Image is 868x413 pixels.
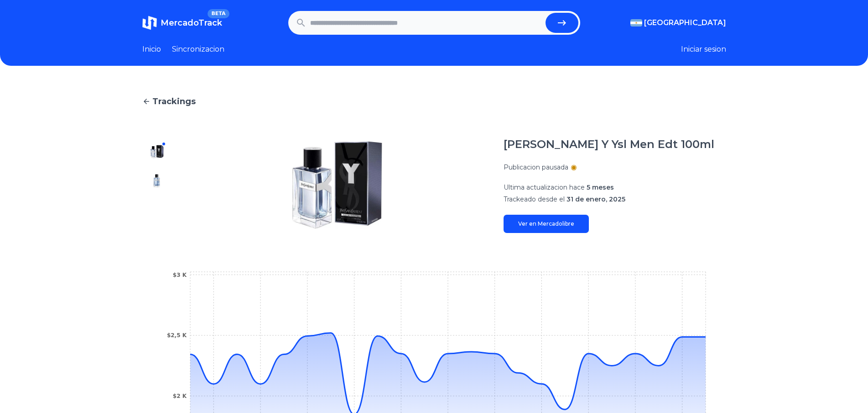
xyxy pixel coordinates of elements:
tspan: $3 K [172,272,187,278]
a: Ver en Mercadolibre [504,215,589,233]
span: MercadoTrack [161,18,222,28]
a: MercadoTrackBETA [142,16,222,30]
button: [GEOGRAPHIC_DATA] [630,17,726,28]
img: MercadoTrack [142,16,157,30]
img: Argentina [630,19,642,26]
h1: [PERSON_NAME] Y Ysl Men Edt 100ml [504,137,714,152]
tspan: $2 K [172,393,187,399]
a: Trackings [142,95,726,108]
span: Trackeado desde el [504,195,565,203]
p: Publicacion pausada [504,163,568,172]
a: Inicio [142,44,161,55]
button: Iniciar sesion [681,44,726,55]
span: [GEOGRAPHIC_DATA] [644,17,726,28]
span: BETA [208,9,229,18]
tspan: $2,5 K [166,332,187,339]
img: Yves Saint Laurent Y Ysl Men Edt 100ml [190,137,485,233]
span: Trackings [152,95,196,108]
span: 31 de enero, 2025 [567,195,625,203]
span: 5 meses [587,183,614,191]
img: Yves Saint Laurent Y Ysl Men Edt 100ml [150,144,164,159]
img: Yves Saint Laurent Y Ysl Men Edt 100ml [150,174,164,188]
span: Ultima actualizacion hace [504,183,585,191]
a: Sincronizacion [172,44,224,55]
